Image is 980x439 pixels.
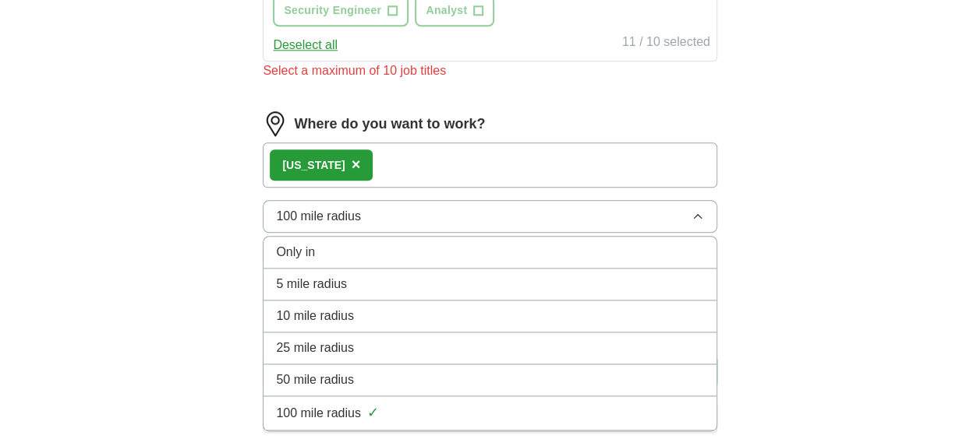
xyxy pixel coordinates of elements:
[276,404,361,423] span: 100 mile radius
[352,153,361,177] button: ×
[273,36,338,54] button: Deselect all
[276,307,354,325] span: 10 mile radius
[282,157,345,174] div: [US_STATE]
[276,243,315,262] span: Only in
[263,200,716,233] button: 100 mile radius
[263,61,716,80] div: Select a maximum of 10 job titles
[276,275,347,293] span: 5 mile radius
[276,339,354,357] span: 25 mile radius
[367,402,379,423] span: ✓
[294,114,485,135] label: Where do you want to work?
[426,2,467,19] span: Analyst
[276,371,354,389] span: 50 mile radius
[622,33,710,54] div: 11 / 10 selected
[284,2,381,19] span: Security Engineer
[276,207,361,226] span: 100 mile radius
[263,111,288,136] img: location.png
[352,156,361,173] span: ×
